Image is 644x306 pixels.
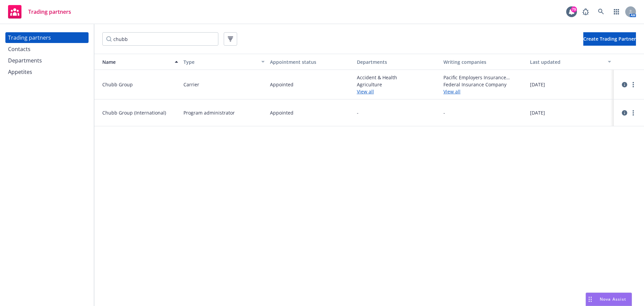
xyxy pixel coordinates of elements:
[357,88,438,95] a: View all
[357,58,438,65] div: Departments
[357,81,438,88] span: Agriculture
[443,81,525,88] span: Federal Insurance Company
[586,293,594,306] div: Drag to move
[102,32,218,46] input: Filter by keyword...
[5,67,89,77] a: Appetites
[621,109,629,117] a: circleInformation
[8,44,31,54] div: Contacts
[443,58,525,65] div: Writing companies
[571,6,577,12] div: 79
[8,67,32,77] div: Appetites
[443,109,445,116] span: -
[579,5,592,18] a: Report a Bug
[610,5,623,18] a: Switch app
[94,54,181,70] button: Name
[621,81,629,89] a: circleInformation
[102,81,178,88] span: Chubb Group
[443,74,525,81] span: Pacific Employers Insurance Company
[97,58,171,65] div: Name
[270,81,293,88] span: Appointed
[600,296,626,302] span: Nova Assist
[5,44,89,54] a: Contacts
[583,36,636,42] span: Create Trading Partner
[594,5,608,18] a: Search
[583,32,636,46] button: Create Trading Partner
[270,109,293,116] span: Appointed
[102,109,178,116] span: Chubb Group (International)
[183,109,235,116] span: Program administrator
[443,88,525,95] a: View all
[183,81,199,88] span: Carrier
[629,109,637,117] a: more
[530,109,545,116] span: [DATE]
[530,58,604,65] div: Last updated
[586,293,632,306] button: Nova Assist
[357,74,438,81] span: Accident & Health
[441,54,527,70] button: Writing companies
[8,55,42,66] div: Departments
[5,32,89,43] a: Trading partners
[8,32,51,43] div: Trading partners
[181,54,267,70] button: Type
[267,54,354,70] button: Appointment status
[270,58,351,65] div: Appointment status
[28,9,71,14] span: Trading partners
[527,54,614,70] button: Last updated
[183,58,257,65] div: Type
[354,54,441,70] button: Departments
[530,81,545,88] span: [DATE]
[357,109,359,116] span: -
[5,2,74,21] a: Trading partners
[5,55,89,66] a: Departments
[629,81,637,89] a: more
